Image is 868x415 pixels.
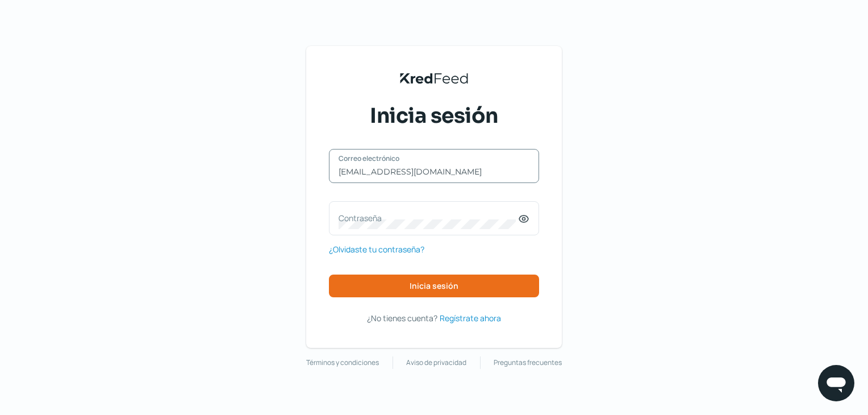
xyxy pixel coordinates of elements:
[825,372,848,395] img: chatIcon
[494,356,562,369] a: Preguntas frecuentes
[370,102,498,130] span: Inicia sesión
[367,313,437,323] span: ¿No tienes cuenta?
[410,282,458,290] span: Inicia sesión
[339,213,518,223] label: Contraseña
[329,275,539,297] button: Inicia sesión
[329,242,424,256] a: ¿Olvidaste tu contraseña?
[406,356,466,369] a: Aviso de privacidad
[440,311,501,325] a: Regístrate ahora
[339,153,518,163] label: Correo electrónico
[306,356,379,369] a: Términos y condiciones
